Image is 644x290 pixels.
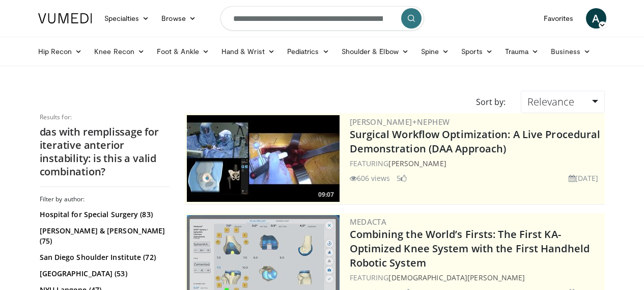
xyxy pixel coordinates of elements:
[32,41,89,62] a: Hip Recon
[40,125,170,178] h2: das with remplissage for iterative anterior instability: is this a valid combination?
[388,159,446,168] a: [PERSON_NAME]
[151,41,215,62] a: Foot & Ankle
[40,252,167,262] a: San Diego Shoulder Institute (72)
[468,91,513,113] div: Sort by:
[187,115,340,202] img: bcfc90b5-8c69-4b20-afee-af4c0acaf118.300x170_q85_crop-smart_upscale.jpg
[155,8,202,29] a: Browse
[569,173,599,183] li: [DATE]
[397,173,407,183] li: 5
[40,226,167,246] a: [PERSON_NAME] & [PERSON_NAME] (75)
[40,269,167,279] a: [GEOGRAPHIC_DATA] (53)
[40,113,170,121] p: Results for:
[527,95,574,109] span: Relevance
[499,41,545,62] a: Trauma
[187,115,340,202] a: 09:07
[281,41,335,62] a: Pediatrics
[455,41,499,62] a: Sports
[335,41,415,62] a: Shoulder & Elbow
[586,8,606,29] a: A
[350,117,450,127] a: [PERSON_NAME]+Nephew
[350,173,390,183] li: 606 views
[350,272,603,283] div: FEATURING
[98,8,156,29] a: Specialties
[521,91,604,113] a: Relevance
[215,41,281,62] a: Hand & Wrist
[545,41,597,62] a: Business
[350,217,387,227] a: Medacta
[220,6,424,31] input: Search topics, interventions
[88,41,151,62] a: Knee Recon
[350,158,603,169] div: FEATURING
[538,8,580,29] a: Favorites
[350,127,601,155] a: Surgical Workflow Optimization: A Live Procedural Demonstration (DAA Approach)
[415,41,455,62] a: Spine
[388,273,525,282] a: [DEMOGRAPHIC_DATA][PERSON_NAME]
[38,13,92,23] img: VuMedi Logo
[315,190,337,199] span: 09:07
[40,195,170,203] h3: Filter by author:
[40,209,167,220] a: Hospital for Special Surgery (83)
[350,227,590,270] a: Combining the World’s Firsts: The First KA-Optimized Knee System with the First Handheld Robotic ...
